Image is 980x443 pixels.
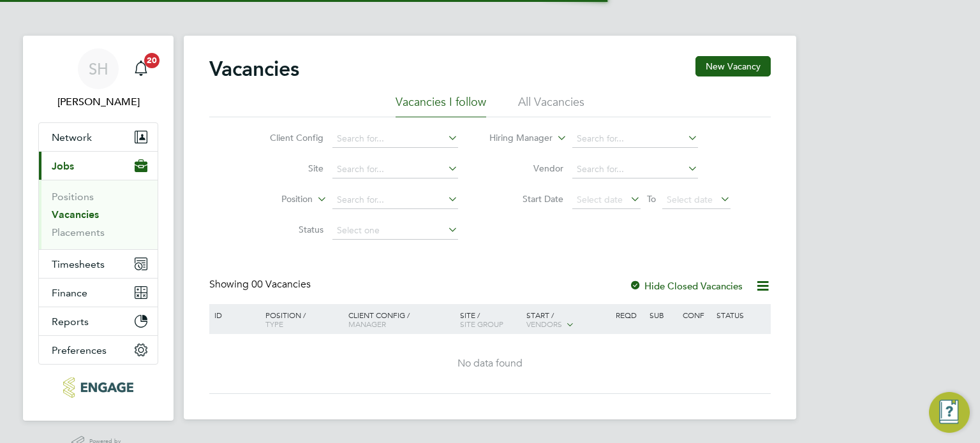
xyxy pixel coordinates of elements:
[523,304,612,336] div: Start /
[39,279,158,307] button: Finance
[52,316,89,328] span: Reports
[490,163,563,174] label: Vendor
[332,130,458,148] input: Search for...
[348,319,386,329] span: Manager
[250,163,323,174] label: Site
[38,94,158,110] span: Sean Holmes
[128,48,154,89] a: 20
[490,193,563,205] label: Start Date
[929,392,970,433] button: Engage Resource Center
[256,304,345,335] div: Position /
[479,132,553,145] label: Hiring Manager
[89,61,108,77] span: SH
[667,194,713,205] span: Select date
[332,161,458,178] input: Search for...
[577,194,623,205] span: Select date
[526,319,562,329] span: Vendors
[460,319,503,329] span: Site Group
[52,191,94,203] a: Positions
[52,160,74,172] span: Jobs
[209,278,313,291] div: Showing
[629,280,743,292] label: Hide Closed Vacancies
[52,226,105,238] a: Placements
[144,53,160,68] span: 20
[250,224,323,235] label: Status
[39,336,158,364] button: Preferences
[211,357,769,370] div: No data found
[39,123,158,151] button: Network
[251,278,311,291] span: 00 Vacancies
[396,94,486,117] li: Vacancies I follow
[38,48,158,110] a: SH[PERSON_NAME]
[572,161,698,178] input: Search for...
[39,250,158,278] button: Timesheets
[457,304,524,335] div: Site /
[345,304,457,335] div: Client Config /
[679,304,713,326] div: Conf
[38,377,158,398] a: Go to home page
[52,131,92,143] span: Network
[265,319,283,329] span: Type
[572,130,698,148] input: Search for...
[332,222,458,240] input: Select one
[332,191,458,209] input: Search for...
[39,307,158,335] button: Reports
[612,304,646,326] div: Reqd
[518,94,584,117] li: All Vacancies
[39,180,158,249] div: Jobs
[713,304,769,326] div: Status
[52,344,107,356] span: Preferences
[643,191,660,207] span: To
[695,56,771,76] button: New Vacancy
[52,287,87,299] span: Finance
[250,132,323,143] label: Client Config
[52,258,105,270] span: Timesheets
[646,304,679,326] div: Sub
[39,152,158,180] button: Jobs
[23,36,174,421] nav: Main navigation
[52,208,99,221] a: Vacancies
[63,377,134,398] img: condicor-logo-retina.png
[211,304,256,326] div: ID
[209,56,299,82] h2: Vacancies
[239,193,313,206] label: Position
